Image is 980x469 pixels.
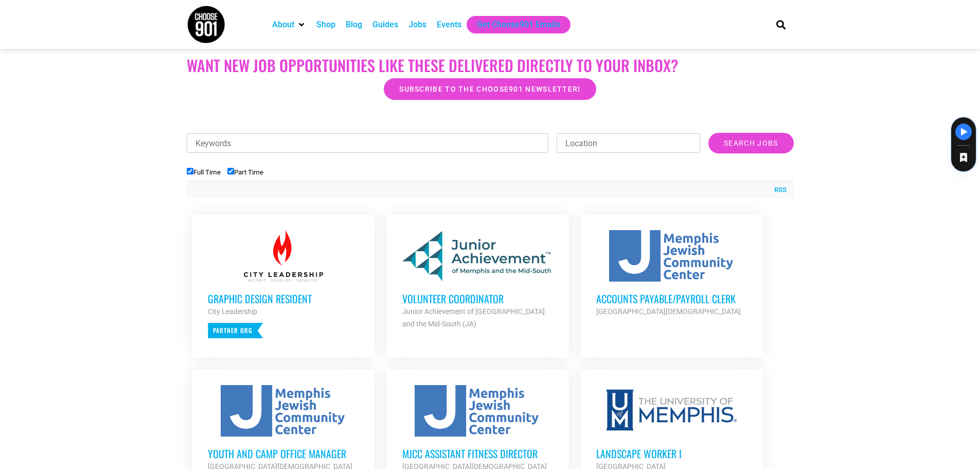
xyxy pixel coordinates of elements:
input: Keywords [187,133,549,153]
strong: City Leadership [208,307,257,316]
strong: [GEOGRAPHIC_DATA][DEMOGRAPHIC_DATA] [596,307,741,316]
a: Accounts Payable/Payroll Clerk [GEOGRAPHIC_DATA][DEMOGRAPHIC_DATA] [581,215,763,333]
h3: Volunteer Coordinator [402,292,554,305]
a: Shop [316,19,335,31]
label: Full Time [187,168,221,176]
a: Subscribe to the Choose901 newsletter! [384,78,596,100]
input: Full Time [187,168,193,175]
h3: Graphic Design Resident [208,292,359,305]
a: Blog [346,19,362,31]
h3: Youth and Camp Office Manager [208,447,359,460]
a: About [272,19,294,31]
h3: MJCC Assistant Fitness Director [402,447,554,460]
a: Guides [372,19,398,31]
div: Search [772,16,789,33]
span: Subscribe to the Choose901 newsletter! [399,85,580,93]
input: Part Time [227,168,234,175]
a: Events [437,19,461,31]
a: Volunteer Coordinator Junior Achievement of [GEOGRAPHIC_DATA] and the Mid-South (JA) [387,215,569,345]
a: Get Choose901 Emails [477,19,560,31]
strong: Junior Achievement of [GEOGRAPHIC_DATA] and the Mid-South (JA) [402,307,545,328]
h2: Want New Job Opportunities like these Delivered Directly to your Inbox? [187,56,794,75]
label: Part Time [227,168,263,176]
nav: Main nav [267,16,759,33]
h3: Accounts Payable/Payroll Clerk [596,292,747,305]
a: Graphic Design Resident City Leadership Partner Org [192,215,375,354]
input: Search Jobs [708,133,793,153]
h3: Landscape Worker I [596,447,747,460]
input: Location [557,133,700,153]
div: About [267,16,311,33]
p: Partner Org [208,323,263,338]
a: Jobs [408,19,426,31]
a: RSS [769,185,787,195]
